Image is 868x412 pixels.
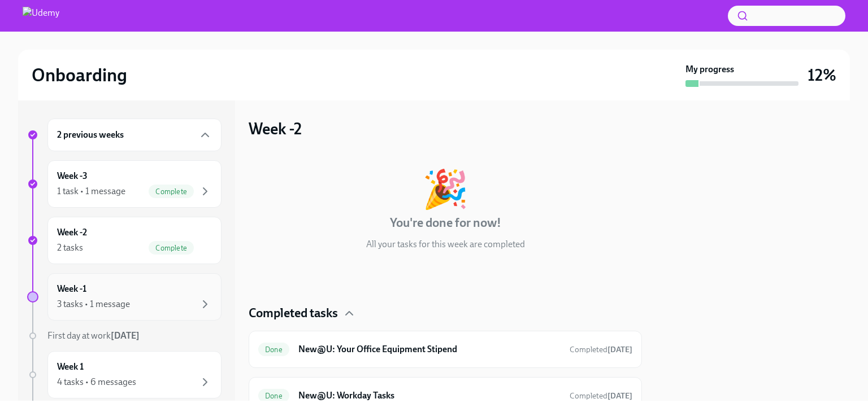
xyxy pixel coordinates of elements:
[47,119,222,151] div: 2 previous weeks
[57,283,86,295] h6: Week -1
[57,129,124,141] h6: 2 previous weeks
[249,305,338,322] h4: Completed tasks
[149,244,194,252] span: Complete
[607,345,632,354] strong: [DATE]
[258,392,289,400] span: Done
[298,389,561,402] h6: New@U: Workday Tasks
[422,170,468,208] div: 🎉
[23,7,59,25] img: Udemy
[258,345,289,354] span: Done
[607,391,632,401] strong: [DATE]
[685,63,734,76] strong: My progress
[57,242,83,254] div: 2 tasks
[570,345,632,354] span: Completed
[57,226,87,239] h6: Week -2
[366,238,525,251] p: All your tasks for this week are completed
[32,64,127,86] h2: Onboarding
[111,330,140,341] strong: [DATE]
[249,305,642,322] div: Completed tasks
[57,376,136,388] div: 4 tasks • 6 messages
[27,217,222,264] a: Week -22 tasksComplete
[57,361,84,373] h6: Week 1
[57,298,130,310] div: 3 tasks • 1 message
[57,170,88,182] h6: Week -3
[570,391,632,401] span: Completed
[27,273,222,321] a: Week -13 tasks • 1 message
[57,185,125,198] div: 1 task • 1 message
[258,387,632,405] a: DoneNew@U: Workday TasksCompleted[DATE]
[249,119,302,139] h3: Week -2
[149,187,194,196] span: Complete
[258,340,632,358] a: DoneNew@U: Your Office Equipment StipendCompleted[DATE]
[27,351,222,398] a: Week 14 tasks • 6 messages
[27,330,222,342] a: First day at work[DATE]
[808,65,836,85] h3: 12%
[390,214,501,231] h4: You're done for now!
[298,343,561,356] h6: New@U: Your Office Equipment Stipend
[570,344,632,355] span: October 9th, 2025 23:38
[47,330,140,341] span: First day at work
[570,391,632,401] span: October 8th, 2025 12:38
[27,160,222,208] a: Week -31 task • 1 messageComplete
